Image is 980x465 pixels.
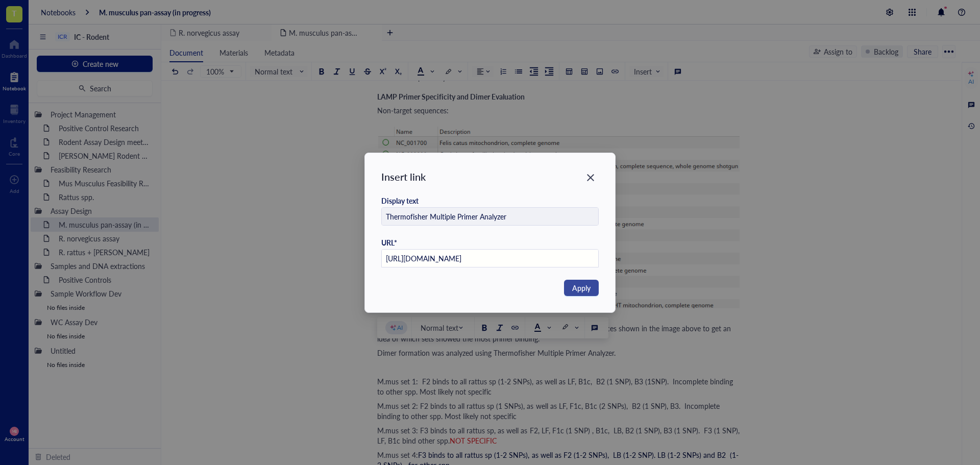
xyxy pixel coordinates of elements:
[381,169,599,184] div: Insert link
[582,169,599,186] button: Close
[381,196,419,205] div: Display text
[564,280,599,296] button: Apply
[582,172,599,184] span: Close
[572,282,591,293] span: Apply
